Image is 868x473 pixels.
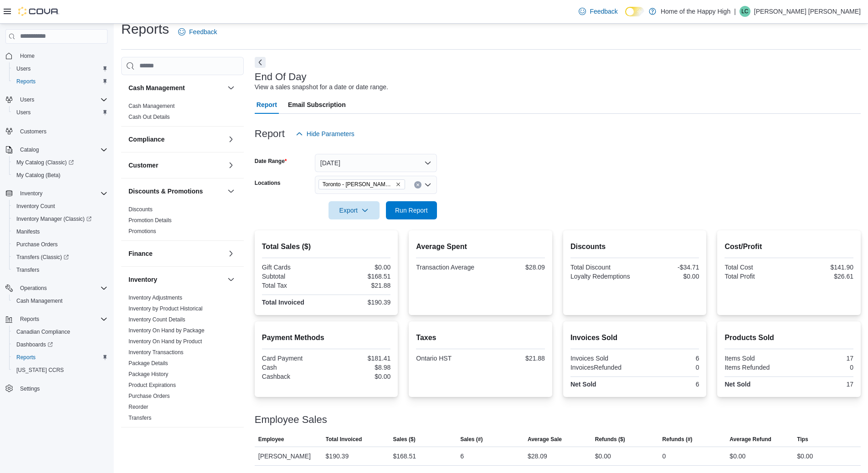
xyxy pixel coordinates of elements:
span: Transfers [13,264,108,275]
div: $8.98 [328,364,390,371]
button: Operations [16,283,51,294]
h2: Average Spent [416,241,545,252]
span: [US_STATE] CCRS [16,366,64,374]
button: My Catalog (Beta) [9,169,111,182]
a: Reports [13,76,39,87]
span: Catalog [16,144,108,155]
span: Inventory On Hand by Package [128,327,205,334]
button: Users [16,94,38,105]
button: Reports [2,313,111,326]
h3: Finance [128,249,153,258]
div: [PERSON_NAME] [255,447,322,465]
span: Reports [20,315,39,323]
span: Users [16,94,108,105]
div: Items Refunded [724,364,787,371]
span: Hide Parameters [307,129,354,138]
span: Export [334,201,374,219]
div: $168.51 [328,273,390,280]
button: Export [329,201,380,219]
button: Inventory Count [9,200,111,213]
a: Discounts [128,206,153,213]
div: 0 [791,364,853,371]
div: 17 [791,355,853,362]
div: Total Profit [724,273,787,280]
a: Inventory Manager (Classic) [13,214,95,224]
a: Inventory Adjustments [128,295,182,301]
a: Purchase Orders [128,393,170,399]
div: $168.51 [393,451,416,462]
a: Transfers (Classic) [9,251,111,264]
span: Reports [13,352,108,363]
div: $0.00 [328,264,390,271]
span: Inventory [16,188,108,199]
div: Total Tax [262,282,324,289]
h2: Products Sold [724,332,853,343]
nav: Complex example [5,46,108,419]
strong: Total Invoiced [262,299,304,306]
button: Finance [128,249,224,258]
span: Dashboards [13,339,108,350]
span: Washington CCRS [13,365,108,376]
span: Sales ($) [393,436,415,443]
span: Home [20,52,35,60]
label: Date Range [255,158,287,165]
button: Cash Management [9,295,111,307]
span: Inventory Count Details [128,316,185,323]
button: Customers [2,124,111,137]
span: Product Expirations [128,381,176,389]
span: Tips [797,436,808,443]
div: Inventory [121,292,244,427]
button: Inventory [2,187,111,200]
span: Reorder [128,403,148,411]
a: Cash Management [13,295,66,306]
div: $141.90 [791,264,853,271]
div: Ontario HST [416,355,478,362]
button: Run Report [386,201,437,219]
button: Users [2,93,111,106]
a: Transfers (Classic) [13,252,72,263]
h2: Invoices Sold [570,332,699,343]
span: Discounts [128,206,153,213]
span: Inventory Adjustments [128,294,182,301]
a: Reports [13,352,39,363]
span: Refunds (#) [663,436,693,443]
a: Home [16,51,38,61]
a: Inventory On Hand by Product [128,338,202,345]
a: Promotions [128,228,156,234]
button: Customer [128,161,224,170]
div: Gift Cards [262,264,324,271]
div: Subtotal [262,273,324,280]
span: Reports [16,314,108,325]
button: Canadian Compliance [9,326,111,338]
a: Users [13,107,34,118]
a: Inventory Transactions [128,349,184,356]
a: Dashboards [9,338,111,351]
span: Operations [16,283,108,294]
button: Finance [226,248,236,259]
h3: Employee Sales [255,414,327,425]
div: $0.00 [637,273,699,280]
a: Transfers [13,264,43,275]
div: Transaction Average [416,264,478,271]
div: Cashback [262,373,324,380]
a: Feedback [575,2,621,20]
span: Run Report [395,206,428,215]
button: Users [9,62,111,75]
span: Toronto - [PERSON_NAME] Ave - Friendly Stranger [323,180,394,189]
a: Cash Out Details [128,114,170,120]
span: Users [20,96,34,103]
span: My Catalog (Beta) [16,172,61,179]
div: Discounts & Promotions [121,204,244,240]
a: Inventory Manager (Classic) [9,213,111,225]
span: Manifests [13,226,108,237]
span: Inventory Count [16,203,55,210]
span: My Catalog (Classic) [13,157,108,168]
p: [PERSON_NAME] [PERSON_NAME] [754,6,861,17]
span: Package Details [128,360,168,367]
span: Average Refund [729,436,771,443]
div: 0 [637,364,699,371]
a: Package History [128,371,168,377]
h3: Discounts & Promotions [128,187,203,196]
div: $0.00 [797,451,813,462]
span: Email Subscription [288,96,346,114]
